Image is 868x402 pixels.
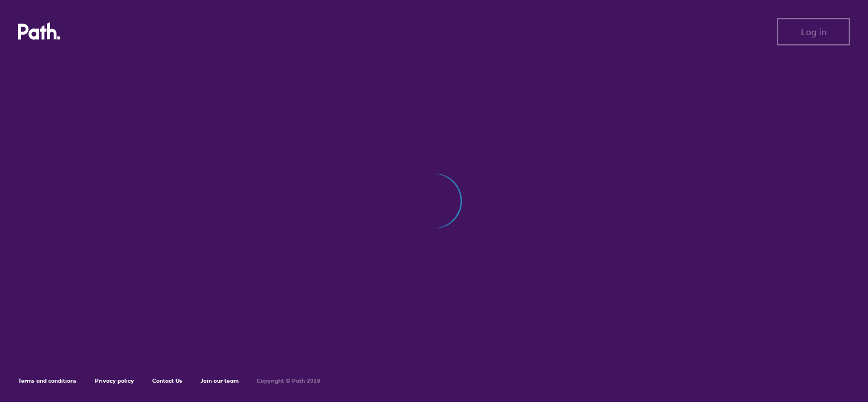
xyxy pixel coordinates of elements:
[201,377,239,384] a: Join our team
[777,18,850,45] button: Log in
[18,377,77,384] a: Terms and conditions
[257,378,320,384] h6: Copyright © Path 2018
[152,377,182,384] a: Contact Us
[801,27,827,37] span: Log in
[95,377,134,384] a: Privacy policy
